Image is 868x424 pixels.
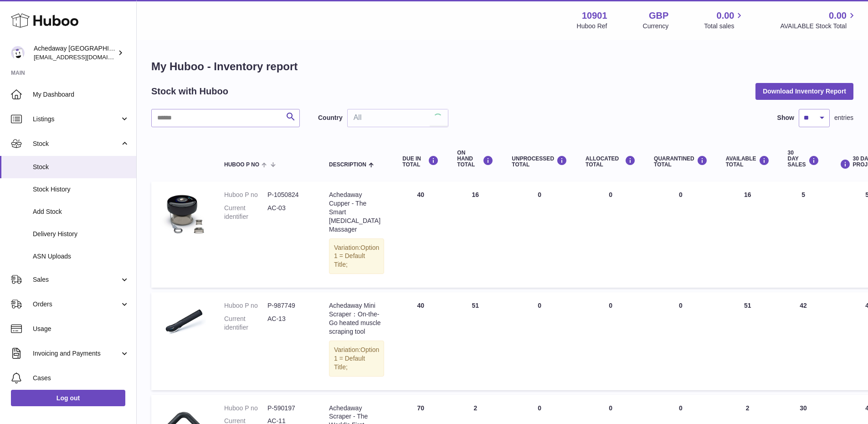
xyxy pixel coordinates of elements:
[224,404,267,413] dt: Huboo P no
[780,22,857,31] span: AVAILABLE Stock Total
[717,292,779,390] td: 51
[33,374,129,383] span: Cases
[33,163,129,171] span: Stock
[34,53,134,61] span: [EMAIL_ADDRESS][DOMAIN_NAME]
[34,44,116,62] div: Achedaway [GEOGRAPHIC_DATA]
[576,292,645,390] td: 0
[577,22,607,31] div: Huboo Ref
[704,10,745,31] a: 0.00 Total sales
[779,181,828,288] td: 5
[649,10,668,22] strong: GBP
[679,191,683,198] span: 0
[33,90,129,99] span: My Dashboard
[334,244,379,269] span: Option 1 = Default Title;
[402,155,439,168] div: DUE IN TOTAL
[267,191,311,199] dd: P-1050824
[448,292,503,390] td: 51
[33,252,129,261] span: ASN Uploads
[448,181,503,288] td: 16
[160,301,206,347] img: product image
[829,10,847,22] span: 0.00
[33,140,120,148] span: Stock
[393,292,448,390] td: 40
[11,46,25,60] img: admin@newpb.co.uk
[160,191,206,236] img: product image
[704,22,745,31] span: Total sales
[576,181,645,288] td: 0
[679,302,683,309] span: 0
[393,181,448,288] td: 40
[33,275,120,284] span: Sales
[11,390,125,406] a: Log out
[780,10,857,31] a: 0.00 AVAILABLE Stock Total
[586,155,636,168] div: ALLOCATED Total
[457,150,493,168] div: ON HAND Total
[33,230,129,238] span: Delivery History
[267,301,311,310] dd: P-987749
[779,292,828,390] td: 42
[33,349,120,358] span: Invoicing and Payments
[788,150,819,168] div: 30 DAY SALES
[679,404,683,412] span: 0
[33,300,120,309] span: Orders
[267,315,311,332] dd: AC-13
[151,85,228,98] h2: Stock with Huboo
[582,10,607,22] strong: 10901
[503,292,576,390] td: 0
[329,301,384,336] div: Achedaway Mini Scraper：On-the-Go heated muscle scraping tool
[267,204,311,221] dd: AC-03
[224,204,267,221] dt: Current identifier
[329,191,384,233] div: Achedaway Cupper - The Smart [MEDICAL_DATA] Massager
[329,162,366,168] span: Description
[334,346,379,371] span: Option 1 = Default Title;
[726,155,770,168] div: AVAILABLE Total
[224,301,267,310] dt: Huboo P no
[224,315,267,332] dt: Current identifier
[33,207,129,216] span: Add Stock
[329,341,384,377] div: Variation:
[654,155,708,168] div: QUARANTINED Total
[777,114,794,122] label: Show
[33,185,129,194] span: Stock History
[318,114,343,122] label: Country
[503,181,576,288] td: 0
[224,162,259,168] span: Huboo P no
[834,114,853,122] span: entries
[329,238,384,274] div: Variation:
[717,181,779,288] td: 16
[717,10,734,22] span: 0.00
[33,325,129,333] span: Usage
[512,155,567,168] div: UNPROCESSED Total
[267,404,311,413] dd: P-590197
[151,59,853,74] h1: My Huboo - Inventory report
[33,115,120,124] span: Listings
[224,191,267,199] dt: Huboo P no
[755,83,853,99] button: Download Inventory Report
[643,22,669,31] div: Currency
